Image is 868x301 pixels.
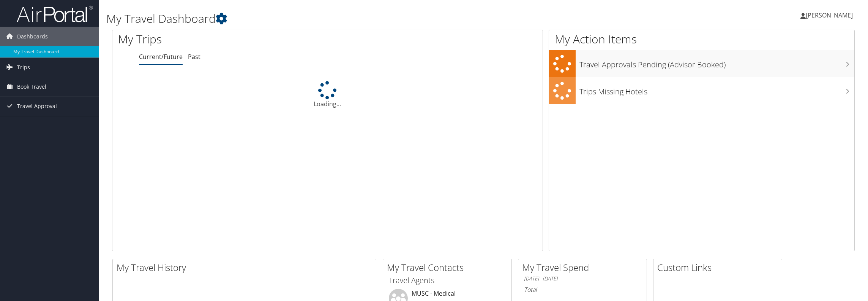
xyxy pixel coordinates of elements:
span: Dashboards [17,27,48,46]
a: Current/Future [139,53,183,61]
h3: Travel Approvals Pending (Advisor Booked) [579,56,854,70]
span: Book Travel [17,77,46,96]
span: Trips [17,58,30,77]
a: Past [188,53,200,61]
a: [PERSON_NAME] [800,4,860,27]
div: Loading... [112,81,543,108]
a: Travel Approvals Pending (Advisor Booked) [549,50,854,77]
h2: Custom Links [657,261,782,274]
h3: Travel Agents [389,275,506,286]
h6: [DATE] - [DATE] [524,275,641,282]
h2: My Travel Contacts [387,261,511,274]
span: [PERSON_NAME] [806,11,853,19]
img: airportal-logo.png [17,5,93,23]
h2: My Travel Spend [522,261,647,274]
h2: My Travel History [117,261,376,274]
h6: Total [524,285,641,294]
h1: My Trips [118,31,358,47]
h1: My Travel Dashboard [106,11,609,27]
span: Travel Approval [17,97,57,116]
h1: My Action Items [549,31,854,47]
h3: Trips Missing Hotels [579,83,854,97]
a: Trips Missing Hotels [549,77,854,104]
